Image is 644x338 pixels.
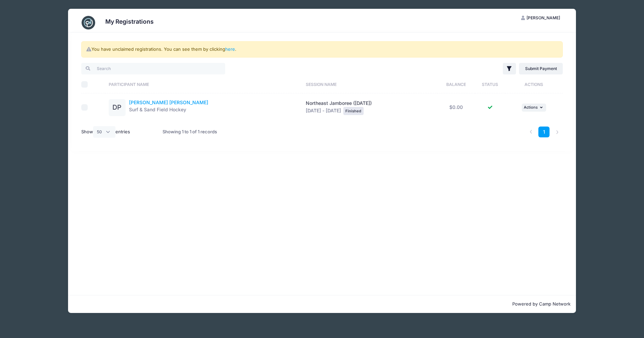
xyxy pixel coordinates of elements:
[515,12,566,24] button: [PERSON_NAME]
[82,16,95,29] img: CampNetwork
[505,75,563,93] th: Actions: activate to sort column ascending
[129,99,208,116] div: Surf & Sand Field Hockey
[302,75,437,93] th: Session Name: activate to sort column ascending
[93,126,115,138] select: Showentries
[437,93,475,121] td: $0.00
[73,301,571,308] p: Powered by Camp Network
[437,75,475,93] th: Balance: activate to sort column ascending
[129,99,208,105] a: [PERSON_NAME] [PERSON_NAME]
[105,18,154,25] h3: My Registrations
[105,75,302,93] th: Participant Name: activate to sort column ascending
[163,124,217,140] div: Showing 1 to 1 of 1 records
[343,107,364,115] div: Finished
[524,105,538,110] span: Actions
[81,75,105,93] th: Select All
[475,75,505,93] th: Status: activate to sort column ascending
[81,41,563,58] div: You have unclaimed registrations. You can see them by clicking .
[225,46,235,52] a: here
[538,127,550,138] a: 1
[109,99,126,116] div: DP
[109,105,126,111] a: DP
[306,100,372,106] span: Northeast Jamboree ([DATE])
[306,100,434,115] div: [DATE] - [DATE]
[522,104,546,112] button: Actions
[81,126,130,138] label: Show entries
[519,63,563,74] a: Submit Payment
[527,15,560,20] span: [PERSON_NAME]
[81,63,225,74] input: Search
